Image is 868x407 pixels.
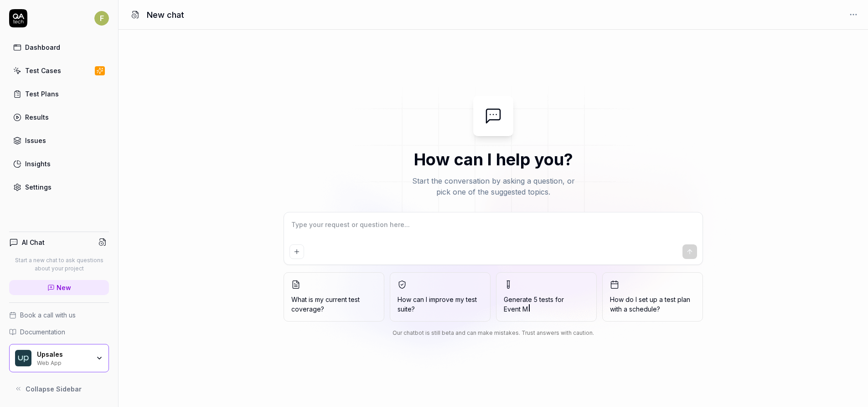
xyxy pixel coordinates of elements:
a: Test Cases [9,62,109,79]
button: F [94,9,109,27]
a: Settings [9,178,109,196]
img: Upsales Logo [15,350,31,366]
span: Documentation [20,327,65,337]
a: Documentation [9,327,109,337]
h1: New chat [147,9,184,21]
a: Issues [9,132,109,149]
button: What is my current test coverage? [284,272,384,322]
div: Test Cases [25,66,61,75]
span: Book a call with us [20,310,76,320]
button: Collapse Sidebar [9,380,109,398]
div: Issues [25,136,46,145]
span: New [57,283,71,292]
span: Collapse Sidebar [26,384,82,394]
a: Insights [9,155,109,173]
span: What is my current test coverage? [291,295,377,314]
span: How do I set up a test plan with a schedule? [610,295,695,314]
button: Add attachment [289,244,304,259]
a: Book a call with us [9,310,109,320]
a: New [9,280,109,295]
button: Upsales LogoUpsalesWeb App [9,344,109,372]
span: F [94,11,109,26]
span: Event M [504,305,528,313]
h4: AI Chat [22,238,45,247]
div: Results [25,112,49,122]
button: How do I set up a test plan with a schedule? [602,272,703,322]
p: Start a new chat to ask questions about your project [9,256,109,273]
span: Generate 5 tests for [504,295,589,314]
div: Upsales [37,350,90,359]
a: Dashboard [9,38,109,56]
a: Test Plans [9,85,109,103]
button: How can I improve my test suite? [390,272,491,322]
div: Settings [25,182,52,192]
div: Web App [37,359,90,366]
button: Generate 5 tests forEvent M [496,272,597,322]
div: Test Plans [25,89,59,99]
a: Results [9,108,109,126]
div: Dashboard [25,42,60,52]
div: Our chatbot is still beta and can make mistakes. Trust answers with caution. [284,329,703,337]
span: How can I improve my test suite? [398,295,483,314]
div: Insights [25,159,51,169]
